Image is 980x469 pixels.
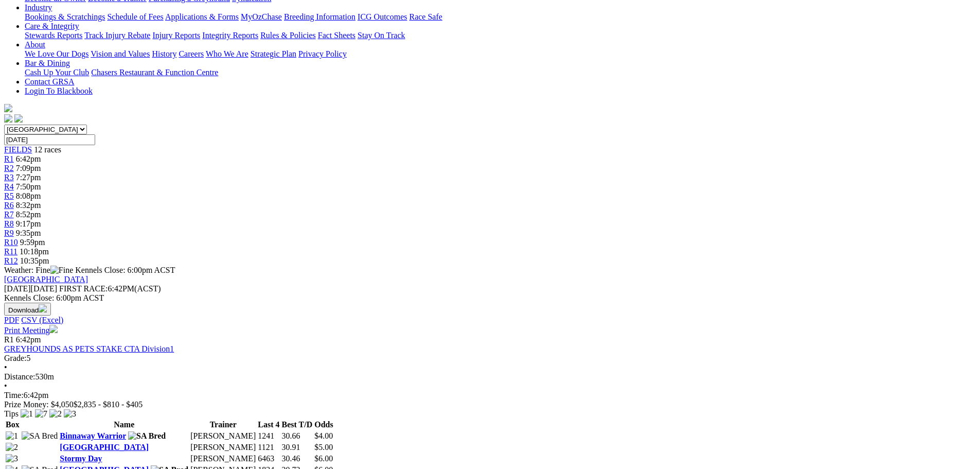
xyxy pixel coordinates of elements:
th: Last 4 [257,420,280,430]
a: Binnaway Warrior [60,431,126,440]
span: $5.00 [314,443,333,451]
a: R3 [4,173,14,182]
span: $4.00 [314,431,333,440]
a: R2 [4,164,14,172]
span: R6 [4,201,14,210]
span: [DATE] [4,284,57,293]
span: Kennels Close: 6:00pm ACST [75,266,175,274]
div: 6:42pm [4,391,976,400]
img: SA Bred [22,431,58,441]
span: 6:42pm [16,154,41,163]
button: Download [4,303,51,316]
div: Care & Integrity [25,31,976,40]
img: twitter.svg [14,114,23,123]
td: 1241 [257,431,280,441]
a: CSV (Excel) [21,316,63,324]
span: 8:32pm [16,201,41,210]
td: 6463 [257,454,280,464]
span: FIELDS [4,145,32,154]
a: Integrity Reports [202,31,258,40]
img: 1 [6,431,18,441]
a: R7 [4,210,14,219]
a: PDF [4,316,19,324]
img: logo-grsa-white.png [4,104,12,112]
span: 6:42PM(ACST) [59,284,161,293]
img: Fine [50,266,73,275]
a: Bookings & Scratchings [25,12,105,21]
th: Best T/D [281,420,313,430]
th: Odds [314,420,333,430]
span: Grade: [4,354,27,362]
td: [PERSON_NAME] [190,431,256,441]
span: 7:27pm [16,173,41,182]
span: 7:50pm [16,182,41,191]
td: 30.66 [281,431,313,441]
th: Trainer [190,420,256,430]
a: Industry [25,3,52,12]
a: MyOzChase [241,12,282,21]
a: Stormy Day [60,454,102,463]
a: Injury Reports [152,31,200,40]
a: ICG Outcomes [358,12,407,21]
div: Kennels Close: 6:00pm ACST [4,293,976,303]
a: [GEOGRAPHIC_DATA] [4,275,88,284]
span: 10:18pm [20,247,49,256]
span: Box [6,420,20,429]
img: printer.svg [49,325,58,333]
span: 10:35pm [20,256,49,265]
a: Login To Blackbook [25,86,93,95]
a: GREYHOUNDS AS PETS STAKE CTA Division1 [4,344,174,353]
a: Contact GRSA [25,77,74,86]
div: Download [4,316,976,325]
a: R8 [4,219,14,228]
a: Print Meeting [4,326,58,335]
img: 1 [21,409,33,419]
a: Stay On Track [358,31,405,40]
span: 12 races [34,145,61,154]
span: 8:08pm [16,192,41,200]
a: Careers [179,49,204,58]
div: 5 [4,354,976,363]
span: 6:42pm [16,335,41,344]
a: Cash Up Your Club [25,68,89,77]
a: Applications & Forms [165,12,239,21]
a: We Love Our Dogs [25,49,88,58]
input: Select date [4,134,95,145]
img: facebook.svg [4,114,12,123]
span: Weather: Fine [4,266,75,274]
span: Tips [4,409,19,418]
div: Industry [25,12,976,22]
div: 530m [4,372,976,381]
span: FIRST RACE: [59,284,108,293]
span: 9:35pm [16,229,41,237]
span: 9:17pm [16,219,41,228]
a: R5 [4,192,14,200]
img: 2 [49,409,62,419]
span: $6.00 [314,454,333,463]
div: Bar & Dining [25,68,976,77]
a: Chasers Restaurant & Function Centre [91,68,218,77]
a: Fact Sheets [318,31,355,40]
a: R9 [4,229,14,237]
img: 3 [6,454,18,463]
a: R4 [4,182,14,191]
a: R10 [4,238,18,247]
a: Schedule of Fees [107,12,163,21]
a: Vision and Values [91,49,150,58]
span: • [4,381,7,390]
td: 1121 [257,442,280,453]
span: 7:09pm [16,164,41,172]
td: [PERSON_NAME] [190,442,256,453]
td: [PERSON_NAME] [190,454,256,464]
a: R11 [4,247,17,256]
a: Privacy Policy [298,49,347,58]
a: R1 [4,154,14,163]
span: $2,835 - $810 - $405 [74,400,143,409]
span: • [4,363,7,372]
